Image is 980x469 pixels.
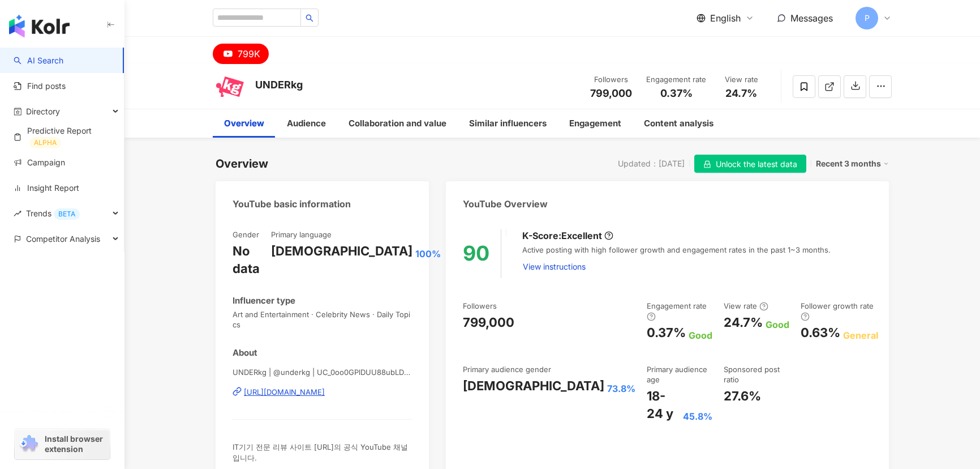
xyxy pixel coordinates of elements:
div: Primary language [271,229,332,240]
div: [DEMOGRAPHIC_DATA] [271,242,412,260]
button: View instructions [522,255,586,278]
div: 45.8% [683,410,712,423]
div: Excellent [561,229,602,242]
span: English [710,12,741,24]
a: searchAI Search [14,55,63,66]
div: UNDERkg [255,78,303,92]
span: rise [14,210,22,218]
img: KOL Avatar [213,70,247,104]
a: Campaign [14,157,65,168]
div: 0.63% [801,324,840,342]
span: Competitor Analysis [26,226,100,251]
div: Primary audience age [647,364,712,385]
div: Followers [463,301,497,311]
div: Content analysis [644,117,713,130]
span: Unlock the latest data [716,155,797,173]
div: Active posting with high follower growth and engagement rates in the past 1~3 months. [522,245,872,278]
span: Art and Entertainment · Celebrity News · Daily Topics [233,309,412,330]
div: K-Score : [522,229,613,242]
span: 100% [415,248,441,260]
div: Collaboration and value [349,117,446,130]
div: Influencer type [233,295,295,306]
img: chrome extension [18,435,40,453]
span: UNDERkg | @underkg | UC_0oo0GPlDUU88ubLDnJkSQ [233,367,412,377]
span: Install browser extension [45,434,106,454]
div: Audience [287,117,326,130]
div: 27.6% [724,387,761,405]
div: Overview [224,117,264,130]
div: Engagement [569,117,621,130]
div: About [233,347,257,359]
div: 0.37% [647,324,686,342]
div: General [843,329,878,342]
div: Overview [216,156,268,172]
div: Followers [590,74,633,86]
span: 0.37% [660,88,693,99]
div: View rate [724,301,768,311]
div: YouTube basic information [233,198,351,210]
div: Sponsored post ratio [724,364,789,385]
a: [URL][DOMAIN_NAME] [233,387,412,397]
a: Find posts [14,80,66,92]
a: Insight Report [14,182,79,194]
div: View rate [720,74,763,86]
div: BETA [54,208,80,220]
div: Primary audience gender [463,364,551,374]
div: 90 [463,242,489,265]
div: 73.8% [607,382,635,395]
div: [URL][DOMAIN_NAME] [244,387,325,397]
span: Directory [26,99,60,124]
span: P [865,12,870,24]
div: Good [766,318,789,331]
span: Trends [26,201,80,226]
a: Predictive ReportALPHA [14,125,115,148]
div: Engagement rate [646,74,706,86]
div: No data [233,242,260,278]
div: Engagement rate [647,301,712,322]
span: View instructions [523,262,586,271]
div: 799,000 [463,314,514,331]
div: Similar influencers [469,117,547,130]
div: 799K [238,46,260,62]
span: 24.7% [725,88,757,99]
div: 18-24 y [647,387,680,423]
button: 799K [213,44,269,64]
span: search [306,14,313,22]
div: Updated：[DATE] [618,159,685,168]
button: Unlock the latest data [694,155,806,173]
div: YouTube Overview [463,198,548,210]
img: logo [9,15,70,37]
span: Messages [790,12,833,24]
div: Follower growth rate [801,301,878,322]
span: lock [703,160,711,168]
div: [DEMOGRAPHIC_DATA] [463,377,604,395]
a: chrome extensionInstall browser extension [15,429,110,459]
div: Gender [233,229,259,240]
span: 799,000 [590,87,632,99]
div: Recent 3 months [816,156,889,171]
div: Good [689,329,712,342]
div: 24.7% [724,314,763,331]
